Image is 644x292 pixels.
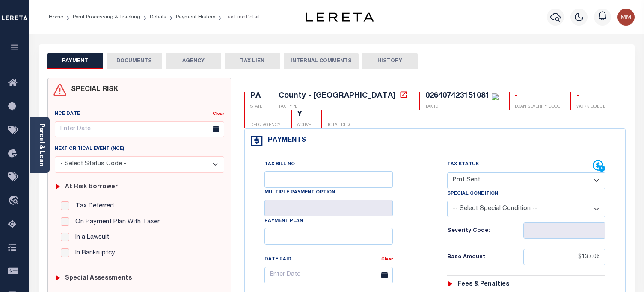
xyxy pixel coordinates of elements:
[67,86,118,94] h4: SPECIAL RISK
[447,254,524,261] h6: Base Amount
[327,110,350,120] div: -
[166,53,221,69] button: AGENCY
[71,248,115,258] label: In Bankruptcy
[515,104,560,110] p: LOAN SEVERITY CODE
[284,53,359,69] button: INTERNAL COMMENTS
[264,218,303,225] label: Payment Plan
[264,161,295,168] label: Tax Bill No
[297,122,311,128] p: ACTIVE
[264,267,393,283] input: Enter Date
[71,201,114,211] label: Tax Deferred
[250,92,262,101] div: PA
[362,53,418,69] button: HISTORY
[250,122,281,128] p: DELQ AGENCY
[306,12,374,22] img: logo-dark.svg
[8,196,22,207] i: travel_explore
[176,15,215,20] a: Payment History
[73,15,140,20] a: Pymt Processing & Tracking
[225,53,280,69] button: TAX LIEN
[55,146,124,153] label: Next Critical Event (NCE)
[264,256,291,263] label: Date Paid
[65,184,118,191] h6: At Risk Borrower
[71,217,160,227] label: On Payment Plan With Taxer
[523,249,605,265] input: $
[447,161,479,168] label: Tax Status
[215,13,260,21] li: Tax Line Detail
[515,92,560,101] div: -
[49,15,63,20] a: Home
[55,121,225,138] input: Enter Date
[425,92,490,100] div: 026407423151081
[297,110,311,120] div: Y
[327,122,350,128] p: TOTAL DLQ
[250,104,262,110] p: STATE
[576,104,605,110] p: WORK QUEUE
[617,9,635,26] img: svg+xml;base64,PHN2ZyB4bWxucz0iaHR0cDovL3d3dy53My5vcmcvMjAwMC9zdmciIHBvaW50ZXItZXZlbnRzPSJub25lIi...
[38,123,44,166] a: Parcel & Loan
[492,93,499,100] img: check-icon-green.svg
[47,53,103,69] button: PAYMENT
[457,281,509,288] h6: Fees & Penalties
[576,92,605,101] div: -
[425,104,499,110] p: TAX ID
[55,111,80,118] label: NCE Date
[279,92,396,100] div: County - [GEOGRAPHIC_DATA]
[447,190,498,198] label: Special Condition
[71,233,109,242] label: In a Lawsuit
[213,112,224,116] a: Clear
[65,275,132,282] h6: Special Assessments
[447,228,524,234] h6: Severity Code:
[381,257,393,262] a: Clear
[264,189,335,196] label: Multiple Payment Option
[250,110,281,120] div: -
[107,53,162,69] button: DOCUMENTS
[264,137,306,145] h4: Payments
[279,104,409,110] p: TAX TYPE
[150,15,166,20] a: Details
